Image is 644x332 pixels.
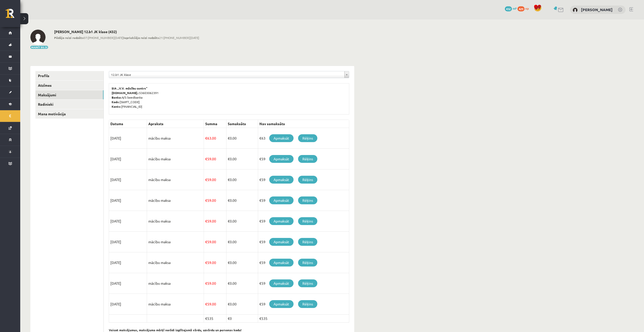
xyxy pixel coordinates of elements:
span: € [228,177,230,182]
td: 59.00 [204,169,226,190]
a: 432 mP [505,6,517,10]
span: € [228,260,230,265]
td: 59.00 [204,252,226,273]
td: [DATE] [109,169,147,190]
td: 0.00 [226,294,258,315]
span: € [205,177,207,182]
td: [DATE] [109,273,147,294]
span: € [205,302,207,306]
td: €63 [258,128,349,149]
a: Rēķins [298,134,317,142]
td: [DATE] [109,252,147,273]
a: Apmaksāt [269,196,294,204]
span: € [205,260,207,265]
b: Kods: [112,100,120,104]
span: 07:[PHONE_NUMBER][DATE] 21:[PHONE_NUMBER][DATE] [54,35,199,40]
span: € [205,239,207,244]
a: Apmaksāt [269,238,294,246]
td: [DATE] [109,149,147,169]
a: Apmaksāt [269,300,294,308]
a: Radinieki [35,100,103,109]
td: 0.00 [226,273,258,294]
td: €59 [258,190,349,211]
td: [DATE] [109,294,147,315]
span: € [228,302,230,306]
td: €535 [204,315,226,323]
a: Rēķins [298,238,317,246]
td: 0.00 [226,169,258,190]
a: Apmaksāt [269,259,294,267]
span: € [228,198,230,203]
th: Samaksāts [226,120,258,128]
span: € [205,198,207,203]
a: Rēķins [298,300,317,308]
td: 59.00 [204,232,226,252]
td: €0 [226,315,258,323]
a: Maksājumi [35,90,103,100]
td: 0.00 [226,190,258,211]
span: € [205,157,207,161]
td: 0.00 [226,128,258,149]
span: € [228,239,230,244]
b: Veicot maksājumus, maksājuma mērķī norādi izglītojamā vārdu, uzvārdu un personas kodu! [109,328,242,332]
a: Apmaksāt [269,217,294,225]
a: Rēķins [298,155,317,163]
td: €535 [258,315,349,323]
a: Mana motivācija [35,109,103,119]
button: Mainīt bildi [30,46,48,49]
th: Apraksts [147,120,204,128]
td: €59 [258,149,349,169]
a: Apmaksāt [269,134,294,142]
b: [DOMAIN_NAME].: [112,91,139,95]
a: Rēķins [298,196,317,204]
td: [DATE] [109,232,147,252]
a: Apmaksāt [269,279,294,287]
td: 0.00 [226,252,258,273]
a: Apmaksāt [269,176,294,184]
td: mācību maksa [147,169,204,190]
a: Rēķins [298,279,317,287]
a: Atzīmes [35,81,103,90]
span: 432 [505,6,512,11]
td: 59.00 [204,273,226,294]
td: mācību maksa [147,211,204,232]
b: Konts: [112,104,121,108]
span: € [228,136,230,140]
a: Apmaksāt [269,155,294,163]
td: 59.00 [204,211,226,232]
td: €59 [258,252,349,273]
a: [PERSON_NAME] [581,7,613,12]
p: 53603062391 A/S Swedbanka [SWIFT_CODE] [FINANCIAL_ID] [112,86,346,109]
td: mācību maksa [147,294,204,315]
span: 12.b1 JK klase [111,71,342,78]
b: SIA „V.V. mācību centrs” [112,86,148,90]
span: € [205,219,207,223]
td: [DATE] [109,190,147,211]
span: € [228,281,230,285]
span: € [228,157,230,161]
b: Pēdējo reizi redzēts [54,36,84,40]
td: mācību maksa [147,128,204,149]
th: Nav samaksāts [258,120,349,128]
span: 429 [517,6,525,11]
span: € [205,281,207,285]
span: € [228,219,230,223]
span: mP [513,6,517,10]
td: 59.00 [204,190,226,211]
td: 0.00 [226,232,258,252]
td: €59 [258,273,349,294]
img: Dāvids Babans [30,30,46,45]
td: mācību maksa [147,273,204,294]
td: 59.00 [204,294,226,315]
td: €59 [258,294,349,315]
td: mācību maksa [147,190,204,211]
a: Rēķins [298,259,317,267]
td: mācību maksa [147,149,204,169]
td: €59 [258,211,349,232]
td: mācību maksa [147,252,204,273]
a: Rēķins [298,176,317,184]
a: Rēķins [298,217,317,225]
td: €59 [258,169,349,190]
td: [DATE] [109,128,147,149]
a: 429 xp [517,6,531,10]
